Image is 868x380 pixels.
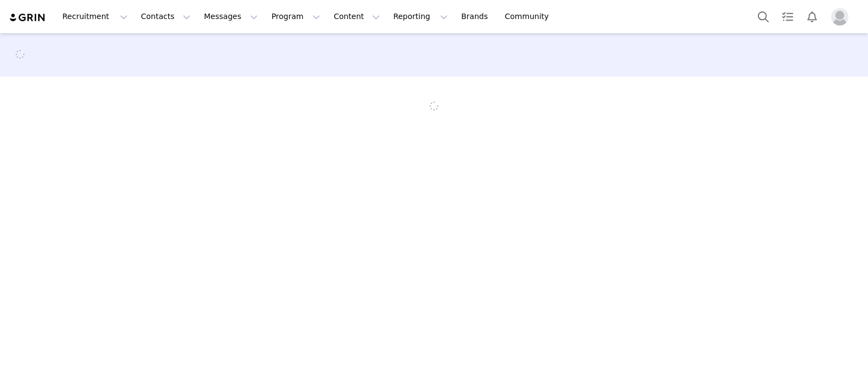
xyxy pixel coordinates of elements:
[56,4,134,29] button: Recruitment
[825,8,859,26] button: Profile
[265,4,327,29] button: Program
[9,13,47,23] img: grin logo
[800,4,824,29] button: Notifications
[751,4,775,29] button: Search
[327,4,386,29] button: Content
[499,4,560,29] a: Community
[776,4,800,29] a: Tasks
[135,4,197,29] button: Contacts
[197,4,264,29] button: Messages
[387,4,454,29] button: Reporting
[455,4,497,29] a: Brands
[831,8,848,26] img: placeholder-profile.jpg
